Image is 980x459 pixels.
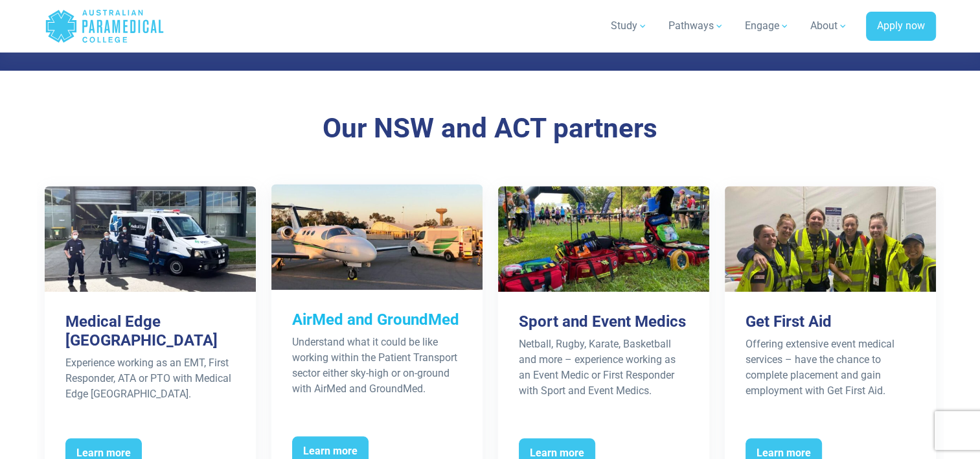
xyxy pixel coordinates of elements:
img: APC Partners with Get First Aid [725,186,936,292]
h3: AirMed and GroundMed [292,311,462,329]
h3: Sport and Event Medics [519,312,689,331]
p: Understand what it could be like working within the Patient Transport sector either sky-high or o... [292,335,462,397]
img: Industry Partners – Sport and Event Medics [498,186,709,292]
a: Pathways [661,8,732,44]
p: Netball, Rugby, Karate, Basketball and more – experience working as an Event Medic or First Respo... [519,336,689,399]
a: Australian Paramedical College [45,5,165,47]
h3: Get First Aid [746,312,915,331]
p: Offering extensive event medical services – have the chance to complete placement and gain employ... [746,336,915,399]
img: Industry Partners – AirMed and GroundMed [271,184,483,290]
img: Industry Partners – Medical Edge Australia [45,186,256,292]
a: About [803,8,856,44]
a: Engage [737,8,797,44]
p: Experience working as an EMT, First Responder, ATA or PTO with Medical Edge [GEOGRAPHIC_DATA]. [65,355,235,402]
a: Study [603,8,655,44]
a: Apply now [866,12,936,41]
h3: Our NSW and ACT partners [111,112,869,145]
h3: Medical Edge [GEOGRAPHIC_DATA] [65,312,235,350]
